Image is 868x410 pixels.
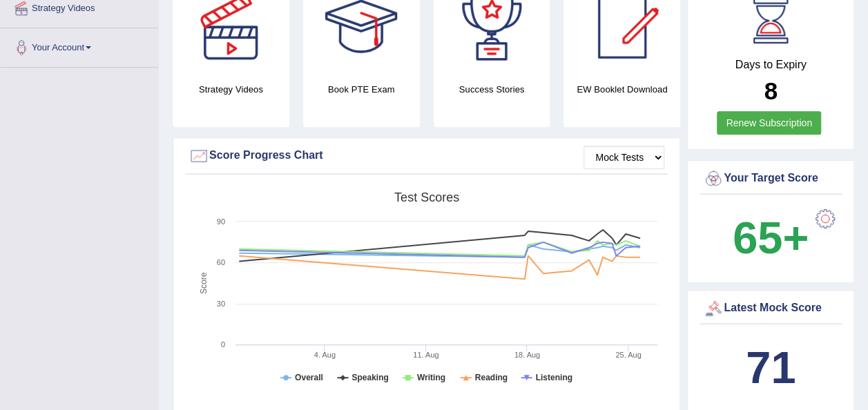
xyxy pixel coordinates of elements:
[703,59,838,71] h4: Days to Expiry
[536,373,572,382] tspan: Listening
[764,77,777,104] b: 8
[221,340,225,349] text: 0
[703,168,838,189] div: Your Target Score
[733,213,809,263] b: 65+
[351,373,388,382] tspan: Speaking
[475,373,508,382] tspan: Reading
[514,351,540,359] tspan: 18. Aug
[189,146,664,166] div: Score Progress Chart
[173,82,289,97] h4: Strategy Videos
[314,351,336,359] tspan: 4. Aug
[217,300,225,308] text: 30
[563,82,680,97] h4: EW Booklet Download
[417,373,445,382] tspan: Writing
[394,191,459,204] tspan: Test scores
[746,342,795,393] b: 71
[295,373,323,382] tspan: Overall
[217,258,225,266] text: 60
[717,111,821,135] a: Renew Subscription
[303,82,420,97] h4: Book PTE Exam
[615,351,641,359] tspan: 25. Aug
[703,298,838,319] div: Latest Mock Score
[434,82,550,97] h4: Success Stories
[217,217,225,226] text: 90
[1,28,158,63] a: Your Account
[199,272,209,294] tspan: Score
[413,351,438,359] tspan: 11. Aug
